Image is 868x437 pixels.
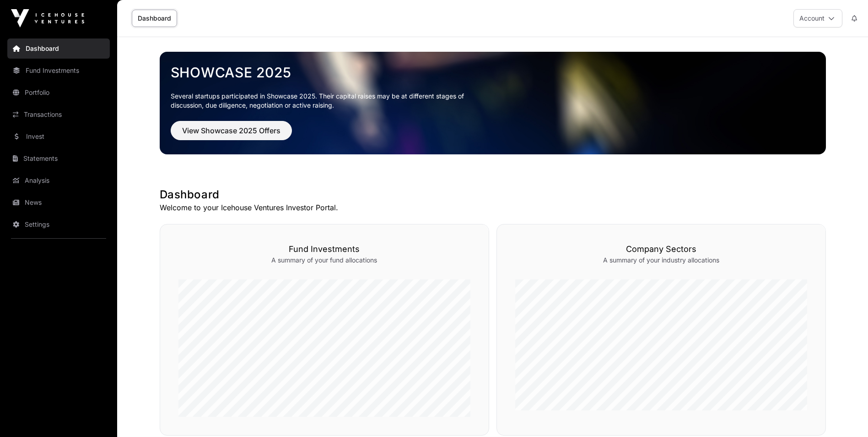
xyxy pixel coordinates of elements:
[7,214,110,235] a: Settings
[182,125,280,136] span: View Showcase 2025 Offers
[515,243,807,256] h3: Company Sectors
[7,148,110,169] a: Statements
[178,256,470,265] p: A summary of your fund allocations
[7,104,110,125] a: Transactions
[171,130,292,139] a: View Showcase 2025 Offers
[822,393,868,437] iframe: Chat Widget
[160,202,826,213] p: Welcome to your Icehouse Ventures Investor Portal.
[11,9,84,27] img: Icehouse Ventures Logo
[160,187,826,202] h1: Dashboard
[171,64,815,81] a: Showcase 2025
[7,38,110,59] a: Dashboard
[7,126,110,147] a: Invest
[7,60,110,81] a: Fund Investments
[7,192,110,213] a: News
[171,121,292,140] button: View Showcase 2025 Offers
[160,52,826,154] img: Showcase 2025
[178,243,470,256] h3: Fund Investments
[515,256,807,265] p: A summary of your industry allocations
[171,92,478,110] p: Several startups participated in Showcase 2025. Their capital raises may be at different stages o...
[7,170,110,191] a: Analysis
[132,10,177,27] a: Dashboard
[7,82,110,103] a: Portfolio
[793,9,842,27] button: Account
